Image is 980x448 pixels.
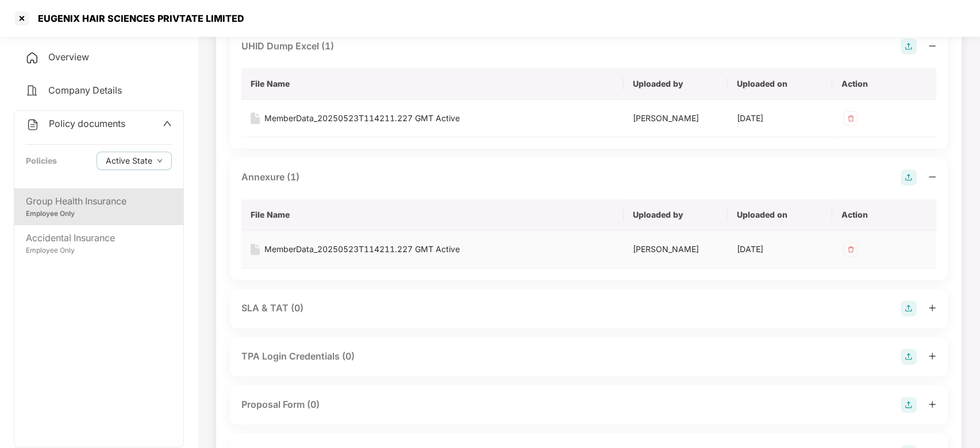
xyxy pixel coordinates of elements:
span: Company Details [48,84,122,96]
button: Active Statedown [97,152,172,170]
span: Overview [48,51,89,63]
div: MemberData_20250523T114211.227 GMT Active [264,112,460,125]
div: Policies [26,155,57,167]
img: svg+xml;base64,PHN2ZyB4bWxucz0iaHR0cDovL3d3dy53My5vcmcvMjAwMC9zdmciIHdpZHRoPSIxNiIgaGVpZ2h0PSIyMC... [251,244,260,255]
img: svg+xml;base64,PHN2ZyB4bWxucz0iaHR0cDovL3d3dy53My5vcmcvMjAwMC9zdmciIHdpZHRoPSIyNCIgaGVpZ2h0PSIyNC... [26,118,40,132]
div: Employee Only [26,245,172,256]
span: plus [928,304,936,312]
span: minus [928,173,936,181]
div: EUGENIX HAIR SCIENCES PRIVTATE LIMITED [31,13,244,24]
th: Uploaded on [728,68,832,100]
div: [PERSON_NAME] [633,243,718,256]
div: TPA Login Credentials (0) [241,349,355,364]
th: File Name [241,199,624,231]
img: svg+xml;base64,PHN2ZyB4bWxucz0iaHR0cDovL3d3dy53My5vcmcvMjAwMC9zdmciIHdpZHRoPSIyNCIgaGVpZ2h0PSIyNC... [25,51,39,65]
div: [DATE] [737,243,823,256]
div: Annexure (1) [241,170,299,184]
span: Policy documents [49,118,125,129]
img: svg+xml;base64,PHN2ZyB4bWxucz0iaHR0cDovL3d3dy53My5vcmcvMjAwMC9zdmciIHdpZHRoPSIzMiIgaGVpZ2h0PSIzMi... [841,240,860,258]
th: Action [832,68,936,100]
div: Proposal Form (0) [241,397,320,412]
div: Employee Only [26,208,172,219]
div: [PERSON_NAME] [633,112,718,125]
div: Accidental Insurance [26,231,172,245]
div: [DATE] [737,112,823,125]
span: minus [928,42,936,50]
span: plus [928,352,936,360]
span: down [157,158,163,164]
img: svg+xml;base64,PHN2ZyB4bWxucz0iaHR0cDovL3d3dy53My5vcmcvMjAwMC9zdmciIHdpZHRoPSIyNCIgaGVpZ2h0PSIyNC... [25,84,39,98]
div: Group Health Insurance [26,194,172,208]
div: MemberData_20250523T114211.227 GMT Active [264,243,460,256]
img: svg+xml;base64,PHN2ZyB4bWxucz0iaHR0cDovL3d3dy53My5vcmcvMjAwMC9zdmciIHdpZHRoPSIyOCIgaGVpZ2h0PSIyOC... [901,349,917,365]
img: svg+xml;base64,PHN2ZyB4bWxucz0iaHR0cDovL3d3dy53My5vcmcvMjAwMC9zdmciIHdpZHRoPSIzMiIgaGVpZ2h0PSIzMi... [841,109,860,128]
th: File Name [241,68,624,100]
span: up [163,119,172,128]
div: UHID Dump Excel (1) [241,39,334,53]
th: Uploaded on [728,199,832,231]
img: svg+xml;base64,PHN2ZyB4bWxucz0iaHR0cDovL3d3dy53My5vcmcvMjAwMC9zdmciIHdpZHRoPSIyOCIgaGVpZ2h0PSIyOC... [901,300,917,316]
img: svg+xml;base64,PHN2ZyB4bWxucz0iaHR0cDovL3d3dy53My5vcmcvMjAwMC9zdmciIHdpZHRoPSIyOCIgaGVpZ2h0PSIyOC... [901,169,917,186]
th: Uploaded by [624,199,728,231]
span: Active State [106,155,152,167]
img: svg+xml;base64,PHN2ZyB4bWxucz0iaHR0cDovL3d3dy53My5vcmcvMjAwMC9zdmciIHdpZHRoPSIyOCIgaGVpZ2h0PSIyOC... [901,38,917,55]
th: Uploaded by [624,68,728,100]
img: svg+xml;base64,PHN2ZyB4bWxucz0iaHR0cDovL3d3dy53My5vcmcvMjAwMC9zdmciIHdpZHRoPSIxNiIgaGVpZ2h0PSIyMC... [251,113,260,124]
div: SLA & TAT (0) [241,301,303,315]
span: plus [928,400,936,408]
th: Action [832,199,936,231]
img: svg+xml;base64,PHN2ZyB4bWxucz0iaHR0cDovL3d3dy53My5vcmcvMjAwMC9zdmciIHdpZHRoPSIyOCIgaGVpZ2h0PSIyOC... [901,397,917,413]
